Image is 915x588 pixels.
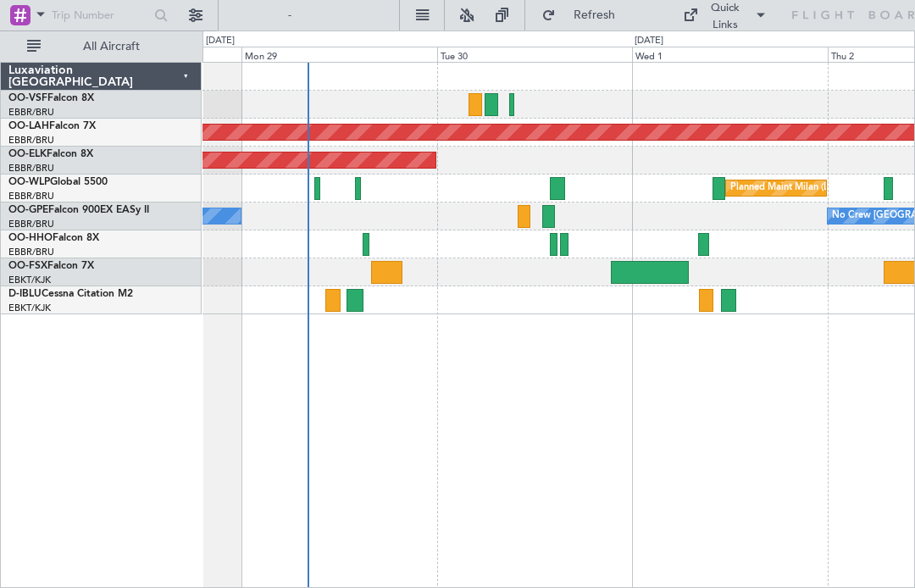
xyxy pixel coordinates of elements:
[8,274,51,286] a: EBKT/KJK
[19,33,184,60] button: All Aircraft
[8,134,54,147] a: EBBR/BRU
[632,47,827,62] div: Wed 1
[8,218,54,230] a: EBBR/BRU
[52,3,149,28] input: Trip Number
[44,41,179,53] span: All Aircraft
[8,93,47,103] span: OO-VSF
[8,177,108,187] a: OO-WLPGlobal 5500
[8,289,42,299] span: D-IBLU
[8,302,51,314] a: EBKT/KJK
[8,149,93,159] a: OO-ELKFalcon 8X
[635,34,663,48] div: [DATE]
[559,9,630,21] span: Refresh
[8,177,50,187] span: OO-WLP
[8,190,54,202] a: EBBR/BRU
[8,149,47,159] span: OO-ELK
[730,175,852,201] div: Planned Maint Milan (Linate)
[8,261,47,271] span: OO-FSX
[8,106,54,119] a: EBBR/BRU
[674,2,776,29] button: Quick Links
[206,34,235,48] div: [DATE]
[8,205,149,215] a: OO-GPEFalcon 900EX EASy II
[241,47,436,62] div: Mon 29
[8,93,94,103] a: OO-VSFFalcon 8X
[8,162,54,175] a: EBBR/BRU
[8,233,53,243] span: OO-HHO
[8,205,48,215] span: OO-GPE
[8,289,133,299] a: D-IBLUCessna Citation M2
[437,47,632,62] div: Tue 30
[8,261,94,271] a: OO-FSXFalcon 7X
[8,121,49,131] span: OO-LAH
[8,233,99,243] a: OO-HHOFalcon 8X
[534,2,635,29] button: Refresh
[8,121,96,131] a: OO-LAHFalcon 7X
[8,246,54,258] a: EBBR/BRU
